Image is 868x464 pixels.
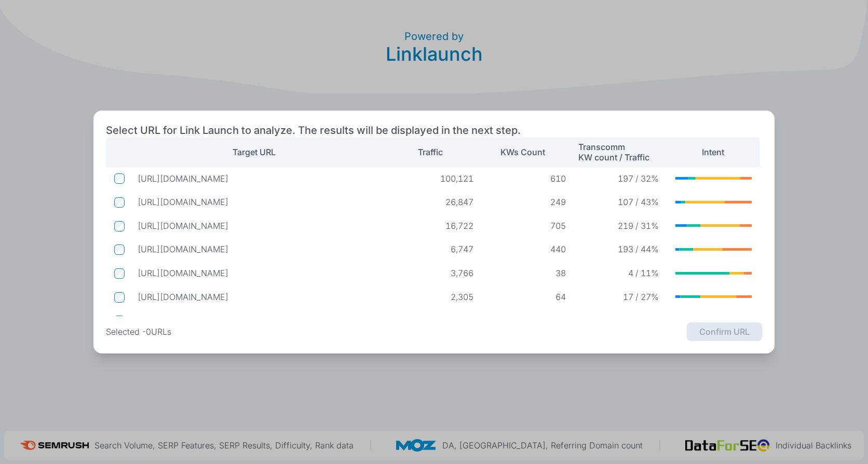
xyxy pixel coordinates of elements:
[397,173,473,184] p: 100,121
[582,197,659,207] p: 107 / 43%
[490,268,566,278] p: 38
[578,142,649,162] p: Transcomm KW count / Traffic
[397,268,473,278] p: 3,766
[490,173,566,184] p: 610
[397,221,473,231] p: 16,722
[233,147,276,157] p: Target URL
[490,221,566,231] p: 705
[397,197,473,207] p: 26,847
[138,221,381,231] p: https://www.regence.com/home
[582,244,659,254] p: 193 / 44%
[582,315,659,325] p: 36 / 26%
[418,147,443,157] p: Traffic
[490,315,566,325] p: 136
[138,173,381,184] p: https://www.regence.com/
[138,268,381,278] p: https://www.regence.com/provider/contact-us/ivr
[106,123,521,138] h2: Select URL for Link Launch to analyze. The results will be displayed in the next step.
[138,315,381,325] p: https://www.regence.com/medicare/plans
[397,292,473,302] p: 2,305
[490,197,566,207] p: 249
[582,268,659,278] p: 4 / 11%
[500,147,545,157] p: KWs Count
[582,173,659,184] p: 197 / 32%
[490,244,566,254] p: 440
[138,197,381,207] p: https://www.regence.com/sign-in/
[490,292,566,302] p: 64
[138,292,381,302] p: https://www.regence.com/member/contact-us/
[106,326,171,337] p: Selected - 0 URLs
[397,244,473,254] p: 6,747
[138,244,381,254] p: https://www.regence.com/member/finding-doctors
[687,322,762,341] button: Confirm URL
[582,292,659,302] p: 17 / 27%
[582,221,659,231] p: 219 / 31%
[702,147,724,157] p: Intent
[397,315,473,325] p: 2,006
